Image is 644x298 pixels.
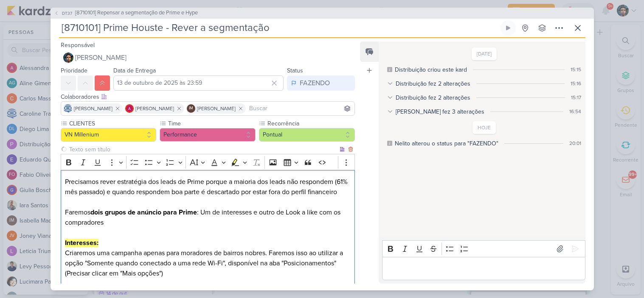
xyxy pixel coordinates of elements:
label: CLIENTES [68,119,157,128]
span: [PERSON_NAME] [74,105,112,112]
div: 20:01 [569,139,581,147]
img: Alessandra Gomes [125,104,134,113]
span: [PERSON_NAME] [135,105,174,112]
div: Distribuição fez 2 alterações [396,93,470,102]
label: Prioridade [61,67,87,74]
div: Editor toolbar [61,154,355,170]
span: [PERSON_NAME] [75,53,127,63]
button: Pontual [259,128,355,142]
input: Texto sem título [67,145,338,154]
div: FAZENDO [300,78,330,88]
label: Time [167,119,256,128]
div: Nelito alterou o status para "FAZENDO" [395,139,498,148]
p: Criaremos uma campanha apenas para moradores de bairros nobres. Faremos isso ao utilizar a opção ... [65,248,350,279]
div: Este log é visível à todos no kard [387,67,392,72]
button: FAZENDO [287,75,355,91]
label: Recorrência [267,119,355,128]
div: 15:16 [571,80,581,87]
div: [PERSON_NAME] fez 3 alterações [396,107,484,116]
p: Precisamos rever estratégia dos leads de Prime porque a maioria dos leads não respondem (61% mês ... [65,177,350,197]
div: Isabella Machado Guimarães [187,104,195,113]
input: Kard Sem Título [59,20,499,36]
strong: dois grupos de anúncio para Prime [90,208,197,217]
div: Editor toolbar [382,240,585,257]
div: Colaboradores [61,92,355,101]
div: Ligar relógio [505,25,512,31]
input: Buscar [247,103,353,114]
div: Distribuição criou este kard [395,65,467,74]
strong: Interesses: [65,239,98,247]
div: 15:15 [571,66,581,73]
button: Performance [160,128,256,142]
span: [PERSON_NAME] [197,105,236,112]
p: Faremos : Um de interesses e outro de Look a like com os compradores [65,207,350,228]
button: [PERSON_NAME] [61,50,355,65]
div: 15:17 [571,94,581,101]
label: Data de Entrega [113,67,156,74]
div: Editor editing area: main [382,257,585,280]
div: 16:54 [569,108,581,115]
p: IM [189,106,193,111]
img: Caroline Traven De Andrade [64,104,72,113]
button: VN Millenium [61,128,157,142]
div: Este log é visível à todos no kard [387,141,392,146]
input: Select a date [113,75,284,91]
div: Distribuição fez 2 alterações [396,79,470,88]
label: Responsável [61,42,95,49]
label: Status [287,67,303,74]
img: Nelito Junior [63,53,73,63]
